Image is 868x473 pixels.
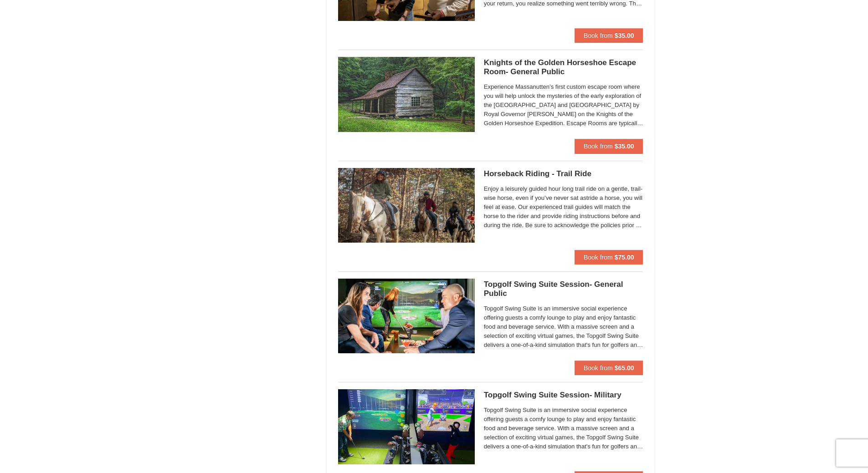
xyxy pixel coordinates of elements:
span: Book from [584,142,613,150]
img: 6619913-491-e8ed24e0.jpg [338,57,475,132]
span: Enjoy a leisurely guided hour long trail ride on a gentle, trail-wise horse, even if you’ve never... [484,184,643,230]
h5: Topgolf Swing Suite Session- General Public [484,280,643,298]
img: 19664770-17-d333e4c3.jpg [338,279,475,353]
button: Book from $65.00 [575,361,643,375]
button: Book from $35.00 [575,139,643,153]
img: 21584748-79-4e8ac5ed.jpg [338,168,475,243]
strong: $35.00 [615,32,634,39]
strong: $35.00 [615,142,634,150]
span: Book from [584,254,613,261]
h5: Horseback Riding - Trail Ride [484,169,643,178]
span: Topgolf Swing Suite is an immersive social experience offering guests a comfy lounge to play and ... [484,406,643,451]
h5: Topgolf Swing Suite Session- Military [484,391,643,400]
span: Book from [584,32,613,39]
button: Book from $75.00 [575,250,643,264]
button: Book from $35.00 [575,28,643,43]
strong: $65.00 [615,364,634,371]
span: Topgolf Swing Suite is an immersive social experience offering guests a comfy lounge to play and ... [484,304,643,350]
h5: Knights of the Golden Horseshoe Escape Room- General Public [484,58,643,76]
span: Book from [584,364,613,371]
strong: $75.00 [615,254,634,261]
span: Experience Massanutten’s first custom escape room where you will help unlock the mysteries of the... [484,82,643,128]
img: 19664770-40-fe46a84b.jpg [338,389,475,464]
